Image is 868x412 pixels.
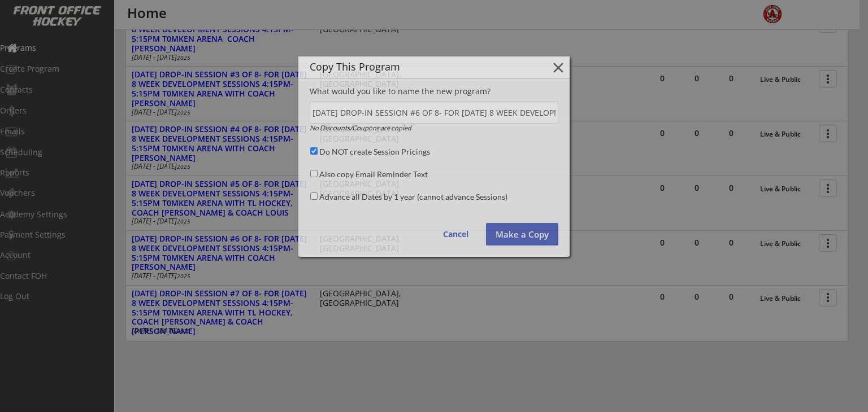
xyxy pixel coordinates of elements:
[310,125,476,132] div: No Discounts/Coupons are copied
[319,147,430,156] label: Do NOT create Session Pricings
[550,59,567,76] button: close
[310,87,558,95] div: What would you like to name the new program?
[319,192,507,201] label: Advance all Dates by 1 year (cannot advance Sessions)
[310,62,532,72] div: Copy This Program
[319,169,428,179] label: Also copy Email Reminder Text
[486,223,558,246] button: Make a Copy
[432,223,480,246] button: Cancel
